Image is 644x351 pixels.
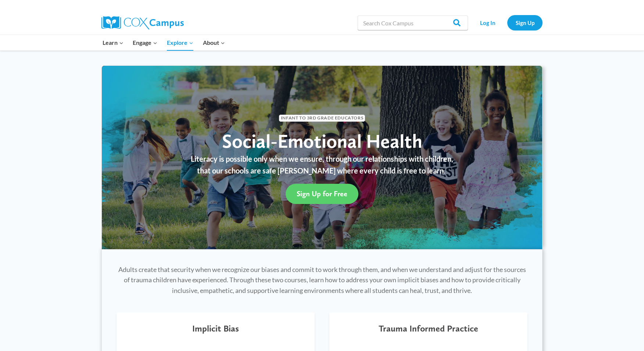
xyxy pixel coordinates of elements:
[507,15,543,30] a: Sign Up
[167,38,193,47] span: Explore
[379,323,478,334] h5: Trauma Informed Practice
[133,38,157,47] span: Engage
[286,184,358,204] a: Sign Up for Free
[117,264,527,296] p: Adults create that security when we recognize our biases and commit to work through them, and whe...
[279,115,365,122] span: Infant to 3rd Grade Educators
[297,189,347,198] span: Sign Up for Free
[98,35,229,50] nav: Primary Navigation
[472,15,504,30] a: Log In
[197,166,446,175] span: that our schools are safe [PERSON_NAME] where every child is free to learn.
[203,38,225,47] span: About
[191,154,453,163] span: Literacy is possible only when we ensure, through our relationships with children,
[103,38,124,47] span: Learn
[222,129,422,153] span: Social-Emotional Health
[192,323,239,334] h5: Implicit Bias
[101,16,184,29] img: Cox Campus
[472,15,543,30] nav: Secondary Navigation
[358,15,468,30] input: Search Cox Campus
